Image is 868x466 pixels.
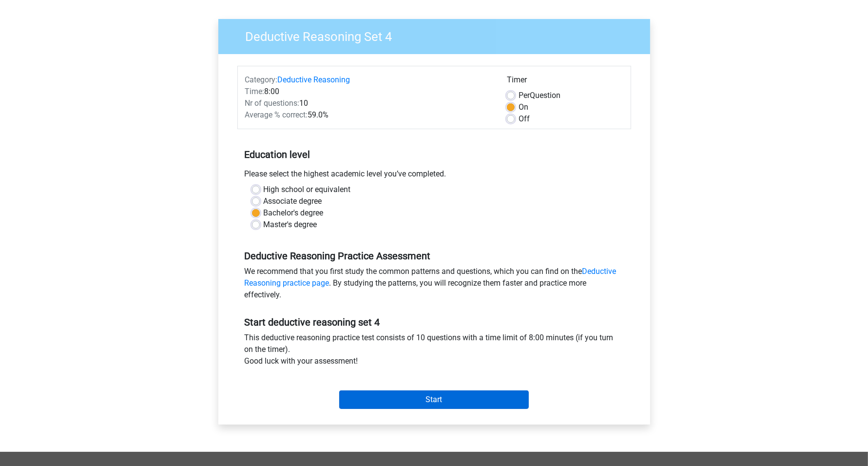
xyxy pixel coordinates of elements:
[264,219,317,231] label: Master's degree
[519,91,530,100] span: Per
[245,250,624,262] h5: Deductive Reasoning Practice Assessment
[245,87,265,96] span: Time:
[238,97,500,109] div: 10
[238,109,500,121] div: 59.0%
[278,75,350,84] a: Deductive Reasoning
[519,113,530,125] label: Off
[245,98,300,108] span: Nr of questions:
[237,332,631,371] div: This deductive reasoning practice test consists of 10 questions with a time limit of 8:00 minutes...
[519,101,528,113] label: On
[264,195,322,207] label: Associate degree
[245,110,308,119] span: Average % correct:
[237,168,631,184] div: Please select the highest academic level you’ve completed.
[519,90,560,101] label: Question
[245,145,624,164] h5: Education level
[339,390,529,409] input: Start
[264,207,324,219] label: Bachelor's degree
[264,184,351,195] label: High school or equivalent
[234,25,643,44] h3: Deductive Reasoning Set 4
[245,75,278,84] span: Category:
[507,74,623,90] div: Timer
[238,86,500,97] div: 8:00
[237,266,631,305] div: We recommend that you first study the common patterns and questions, which you can find on the . ...
[245,316,624,328] h5: Start deductive reasoning set 4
